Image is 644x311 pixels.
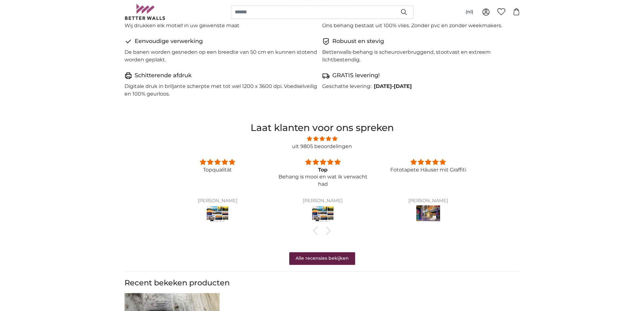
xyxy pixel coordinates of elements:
[172,158,262,166] div: 5 stars
[172,166,262,173] p: Topqualität
[124,278,520,288] h3: Recent bekeken producten
[292,143,352,149] a: uit 9805 beoordelingen
[278,166,368,173] div: Top
[322,83,371,90] p: Geschatte levering:
[332,37,384,46] h4: Robuust en stevig
[278,198,368,203] div: [PERSON_NAME]
[311,205,335,223] img: Stockfoto
[135,71,192,80] h4: Schitterende afdruk
[124,48,317,64] p: De banen worden gesneden op een breedte van 50 cm en kunnen stotend worden geplakt.
[124,22,239,29] p: Wij drukken elk motief in uw gewenste maat
[332,71,380,80] h4: GRATIS levering!
[206,205,229,223] img: Stockfoto
[416,205,440,223] img: Fototapete Häuser mit Graffiti
[172,198,262,203] div: [PERSON_NAME]
[383,198,473,203] div: [PERSON_NAME]
[164,121,480,135] h2: Laat klanten voor ons spreken
[383,158,473,166] div: 5 stars
[322,22,502,29] p: Ons behang bestaat uit 100% vlies. Zonder pvc en zonder weekmakers.
[124,83,317,98] p: Digitale druk in briljante scherpte met tot wel 1200 x 3600 dpi. Voedselveilig en 100% geurloos.
[124,4,166,20] img: Betterwalls
[289,252,355,265] a: Alle recensies bekijken
[394,83,412,89] span: [DATE]
[374,83,412,89] b: -
[322,48,515,64] p: Betterwalls-behang is scheuroverbruggend, stootvast en extreem lichtbestendig.
[383,166,473,173] p: Fototapete Häuser mit Graffiti
[278,173,368,188] p: Behang is mooi en wat ik verwacht had
[461,6,478,18] button: (nl)
[278,158,368,166] div: 5 stars
[374,83,392,89] span: [DATE]
[135,37,203,46] h4: Eenvoudige verwerking
[164,135,480,143] span: 4.81 stars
